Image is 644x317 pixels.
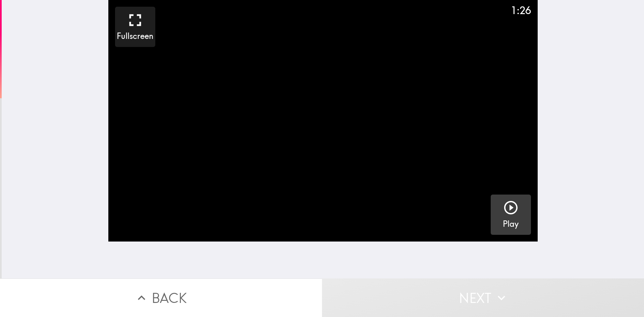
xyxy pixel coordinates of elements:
div: 1:26 [511,3,531,17]
button: Next [322,278,644,317]
h5: Play [503,218,519,230]
h5: Fullscreen [117,31,153,42]
button: Fullscreen [115,7,155,47]
button: Play [491,195,531,235]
